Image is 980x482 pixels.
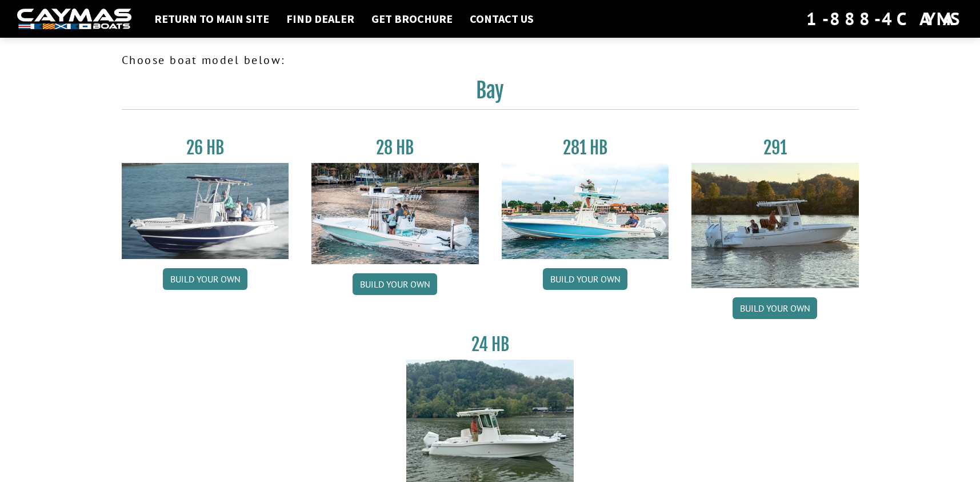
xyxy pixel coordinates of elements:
img: 291_Thumbnail.jpg [691,163,859,288]
img: white-logo-c9c8dbefe5ff5ceceb0f0178aa75bf4bb51f6bca0971e226c86eb53dfe498488.png [17,9,131,30]
h2: Bay [122,78,859,110]
div: 1-888-4CAYMAS [806,6,963,31]
h3: 24 HB [406,334,574,355]
a: Build your own [353,273,437,295]
a: Contact Us [464,11,539,26]
h3: 28 HB [311,137,479,158]
img: 28_hb_thumbnail_for_caymas_connect.jpg [311,163,479,264]
a: Build your own [733,297,817,319]
img: 26_new_photo_resized.jpg [122,163,289,259]
img: 28-hb-twin.jpg [502,163,669,259]
a: Build your own [163,268,247,290]
h3: 291 [691,137,859,158]
h3: 281 HB [502,137,669,158]
a: Find Dealer [281,11,360,26]
a: Get Brochure [366,11,458,26]
a: Build your own [543,268,627,290]
a: Return to main site [149,11,275,26]
h3: 26 HB [122,137,289,158]
p: Choose boat model below: [122,51,859,69]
